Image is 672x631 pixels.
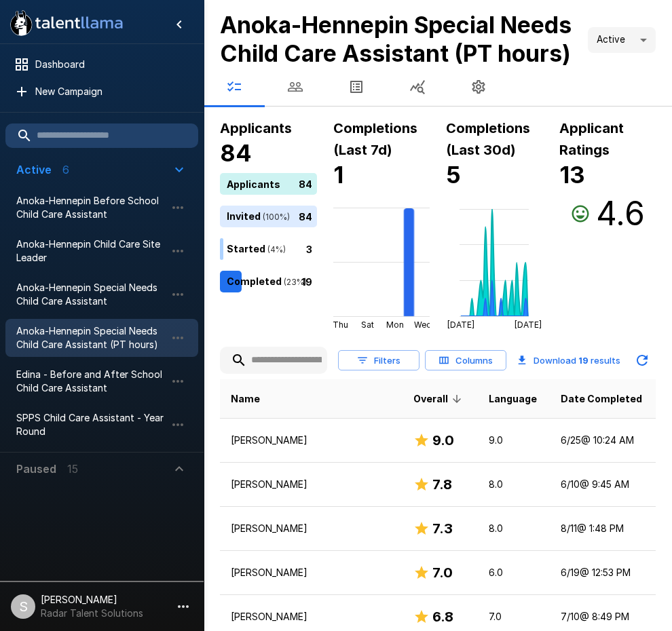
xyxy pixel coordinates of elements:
td: 6/19 @ 12:53 PM [550,551,656,595]
p: 84 [299,176,312,191]
tspan: [DATE] [515,320,542,330]
b: Completions (Last 30d) [446,120,530,158]
p: 8.0 [489,522,539,535]
b: 1 [333,161,343,189]
div: Active [588,27,656,53]
p: 7.0 [489,610,539,624]
b: 13 [559,161,585,189]
tspan: Thu [332,320,348,330]
b: Applicants [220,120,292,136]
button: Download 19 results [512,347,626,374]
tspan: Mon [386,320,404,330]
tspan: Sat [361,320,374,330]
h3: 4.6 [596,195,645,233]
h6: 6.8 [432,606,453,628]
p: 6.0 [489,566,539,579]
b: Completions (Last 7d) [333,120,417,158]
span: Overall [413,391,466,407]
b: 84 [220,139,252,167]
h6: 9.0 [432,429,454,451]
b: 5 [446,161,461,189]
td: 6/25 @ 10:24 AM [550,419,656,463]
h6: 7.0 [432,562,453,584]
p: [PERSON_NAME] [231,566,392,579]
p: 84 [299,209,312,223]
td: 6/10 @ 9:45 AM [550,463,656,507]
h6: 7.3 [432,518,453,539]
button: Updated Today - 9:49 AM [629,347,656,374]
p: [PERSON_NAME] [231,522,392,535]
p: [PERSON_NAME] [231,478,392,491]
tspan: Wed [414,320,432,330]
p: [PERSON_NAME] [231,610,392,624]
p: 8.0 [489,478,539,491]
span: Name [231,391,260,407]
p: [PERSON_NAME] [231,434,392,447]
button: Columns [425,350,506,371]
tspan: [DATE] [447,320,474,330]
td: 8/11 @ 1:48 PM [550,507,656,551]
h6: 7.8 [432,474,452,495]
p: 3 [306,242,312,256]
b: 19 [578,355,589,366]
p: 9.0 [489,434,539,447]
b: Applicant Ratings [559,120,624,158]
span: Language [489,391,537,407]
span: Date Completed [561,391,642,407]
p: 19 [301,274,312,288]
button: Filters [338,350,419,371]
b: Anoka-Hennepin Special Needs Child Care Assistant (PT hours) [220,11,572,67]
